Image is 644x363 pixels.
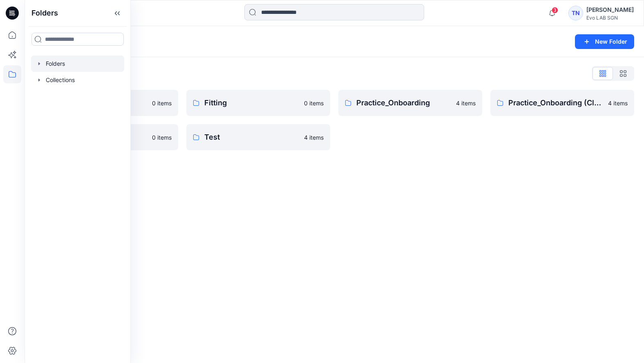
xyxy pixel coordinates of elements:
p: 4 items [456,99,476,107]
a: Practice_Onboarding4 items [338,90,482,116]
a: Test4 items [186,124,330,150]
div: TN [568,6,583,20]
p: 0 items [152,133,172,142]
p: 0 items [152,99,172,107]
p: Practice_Onboarding (Clone) [508,97,603,109]
a: Fitting0 items [186,90,330,116]
a: Practice_Onboarding (Clone)4 items [490,90,634,116]
p: Test [204,131,299,143]
span: 3 [552,7,558,13]
button: New Folder [575,34,634,49]
p: Fitting [204,97,299,109]
div: Evo LAB SGN [586,15,634,21]
p: Practice_Onboarding [356,97,451,109]
p: 0 items [304,99,324,107]
p: 4 items [304,133,324,142]
p: 4 items [608,99,628,107]
div: [PERSON_NAME] [586,5,634,15]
